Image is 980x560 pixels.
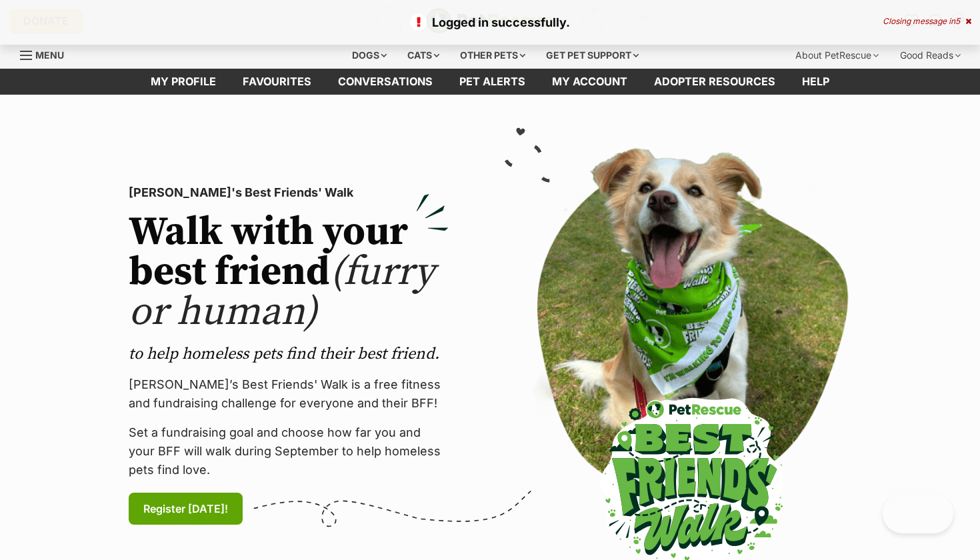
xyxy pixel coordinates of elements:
span: (furry or human) [129,247,435,337]
a: Register [DATE]! [129,493,243,525]
a: Pet alerts [446,69,539,95]
span: Register [DATE]! [143,501,228,517]
p: to help homeless pets find their best friend. [129,343,449,365]
a: Favourites [229,69,325,95]
p: Set a fundraising goal and choose how far you and your BFF will walk during September to help hom... [129,423,449,479]
div: Cats [398,42,449,69]
div: About PetRescue [786,42,888,69]
a: My account [539,69,641,95]
a: My profile [137,69,229,95]
div: Other pets [451,42,535,69]
span: Menu [35,49,64,61]
h2: Walk with your best friend [129,213,449,333]
div: Get pet support [537,42,648,69]
div: Good Reads [891,42,970,69]
a: Help [789,69,843,95]
p: [PERSON_NAME]'s Best Friends' Walk [129,183,449,202]
p: [PERSON_NAME]’s Best Friends' Walk is a free fitness and fundraising challenge for everyone and t... [129,375,449,413]
iframe: Help Scout Beacon - Open [883,493,953,533]
div: Dogs [343,42,396,69]
a: conversations [325,69,446,95]
a: Adopter resources [641,69,789,95]
a: Menu [20,42,73,66]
